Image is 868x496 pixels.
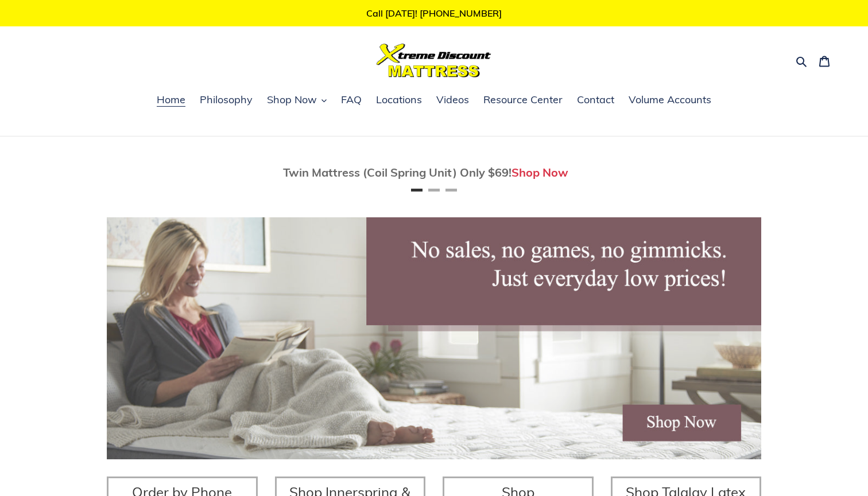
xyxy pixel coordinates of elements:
[370,92,428,109] a: Locations
[341,93,362,107] span: FAQ
[623,92,717,109] a: Volume Accounts
[411,189,423,192] button: Page 1
[478,92,568,109] a: Resource Center
[107,217,761,459] img: herobannermay2022-1652879215306_1200x.jpg
[445,189,457,192] button: Page 3
[376,93,422,107] span: Locations
[200,93,253,107] span: Philosophy
[283,165,511,179] span: Twin Mattress (Coil Spring Unit) Only $69!
[577,93,614,107] span: Contact
[194,92,258,109] a: Philosophy
[629,93,711,107] span: Volume Accounts
[151,92,191,109] a: Home
[483,93,563,107] span: Resource Center
[436,93,469,107] span: Videos
[267,93,317,107] span: Shop Now
[335,92,367,109] a: FAQ
[428,189,440,192] button: Page 2
[157,93,185,107] span: Home
[377,44,491,77] img: Xtreme Discount Mattress
[431,92,475,109] a: Videos
[261,92,332,109] button: Shop Now
[571,92,620,109] a: Contact
[511,165,568,179] a: Shop Now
